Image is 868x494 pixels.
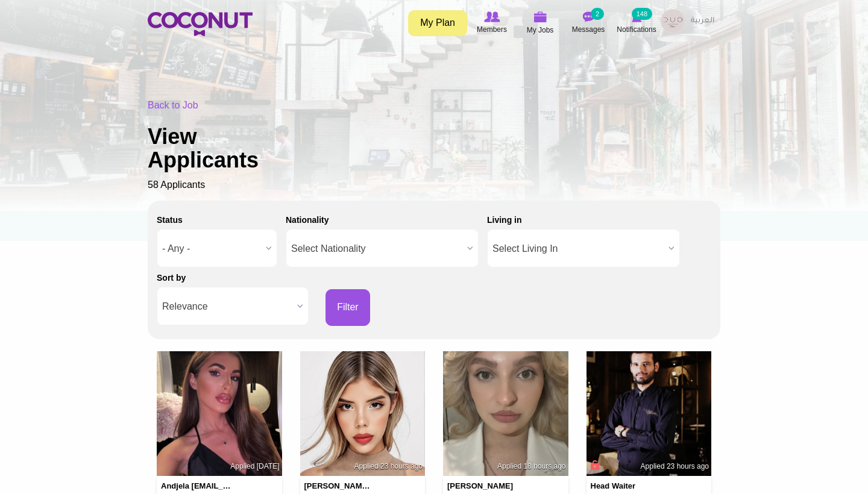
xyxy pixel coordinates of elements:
[582,11,594,22] img: Messages
[572,23,605,36] span: Messages
[148,99,720,192] div: 58 Applicants
[589,459,600,471] span: Connect to Unlock the Profile
[484,11,500,22] img: Browse Members
[685,9,720,33] a: العربية
[161,482,231,490] h4: Andjela [EMAIL_ADDRESS][DOMAIN_NAME]
[516,9,564,37] a: My Jobs My Jobs
[157,351,282,477] img: Andjela nikolic1608@gmail.com's picture
[162,287,292,326] span: Relevance
[162,230,261,268] span: - Any -
[148,12,253,36] img: Home
[632,8,652,20] small: 148
[148,125,298,172] h1: View Applicants
[591,482,661,490] h4: Head Waiter
[617,23,656,36] span: Notifications
[408,10,467,36] a: My Plan
[300,351,426,477] img: Carmen Elena Perez Garcia's picture
[148,100,198,110] a: Back to Job
[527,24,554,36] span: My Jobs
[286,214,329,226] label: Nationality
[477,23,507,36] span: Members
[157,272,186,284] label: Sort by
[468,9,516,37] a: Browse Members Members
[304,482,374,490] h4: [PERSON_NAME] [PERSON_NAME]
[291,230,462,268] span: Select Nationality
[325,289,370,326] button: Filter
[587,351,712,477] img: Fakher Zaman's picture
[157,214,183,226] label: Status
[487,214,522,226] label: Living in
[564,9,612,37] a: Messages Messages 2
[492,230,664,268] span: Select Living In
[632,11,642,22] img: Notifications
[591,8,604,20] small: 2
[443,351,568,477] img: Anastasia Grebennikova's picture
[533,11,547,22] img: My Jobs
[612,9,661,37] a: Notifications Notifications 148
[447,482,517,490] h4: [PERSON_NAME]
